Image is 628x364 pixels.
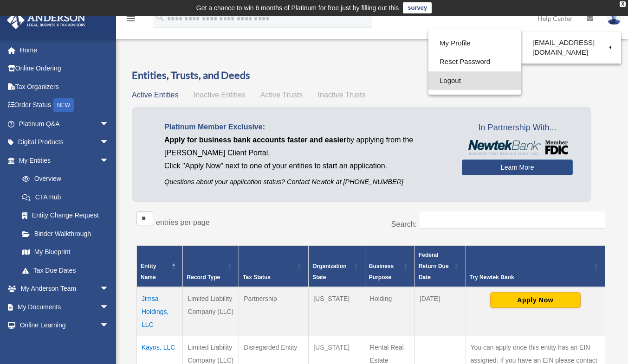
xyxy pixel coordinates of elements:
span: Business Purpose [369,263,394,281]
span: Inactive Trusts [318,91,366,99]
th: Business Purpose: Activate to sort [365,246,414,287]
a: My Entitiesarrow_drop_down [6,151,118,170]
span: arrow_drop_down [100,316,118,335]
span: Inactive Entities [194,91,246,99]
a: My Anderson Teamarrow_drop_down [6,280,123,298]
span: Active Entities [132,91,178,99]
p: Click "Apply Now" next to one of your entities to start an application. [164,160,448,172]
th: Entity Name: Activate to invert sorting [137,246,183,287]
span: Active Trusts [260,91,303,99]
a: Tax Due Dates [13,261,118,280]
span: arrow_drop_down [100,151,118,170]
img: NewtekBankLogoSM.png [466,140,568,155]
i: search [155,13,165,23]
label: entries per page [156,218,210,226]
a: Online Ordering [6,59,123,78]
p: Platinum Member Exclusive: [164,121,448,134]
td: Partnership [239,287,309,336]
a: Entity Change Request [13,206,118,225]
a: Home [6,41,123,59]
td: Limited Liability Company (LLC) [183,287,239,336]
span: Federal Return Due Date [419,252,449,281]
div: close [620,1,626,7]
a: Platinum Q&Aarrow_drop_down [6,115,123,133]
a: My Profile [428,34,521,53]
a: Binder Walkthrough [13,224,118,243]
span: Organization State [312,263,346,281]
span: Apply for business bank accounts faster and easier [164,136,346,144]
a: Logout [428,71,521,90]
span: arrow_drop_down [100,298,118,317]
div: NEW [53,98,74,112]
span: Record Type [187,274,220,281]
label: Search: [391,220,417,228]
a: [EMAIL_ADDRESS][DOMAIN_NAME] [521,34,621,61]
a: My Blueprint [13,243,118,262]
span: arrow_drop_down [100,133,118,152]
a: CTA Hub [13,188,118,206]
td: Jimsa Holdings, LLC [137,287,183,336]
div: Get a chance to win 6 months of Platinum for free just by filling out this [196,2,399,13]
a: Digital Productsarrow_drop_down [6,133,123,152]
a: Overview [13,170,114,188]
a: menu [125,16,136,24]
i: menu [125,13,136,24]
span: Tax Status [243,274,271,281]
p: Questions about your application status? Contact Newtek at [PHONE_NUMBER] [164,176,448,188]
span: Entity Name [141,263,156,281]
a: Learn More [462,160,573,175]
span: arrow_drop_down [100,115,118,134]
span: In Partnership With... [462,121,573,135]
th: Organization State: Activate to sort [309,246,365,287]
a: Reset Password [428,52,521,71]
p: by applying from the [PERSON_NAME] Client Portal. [164,134,448,160]
span: arrow_drop_down [100,280,118,299]
img: Anderson Advisors Platinum Portal [4,11,88,29]
th: Record Type: Activate to sort [183,246,239,287]
a: Online Learningarrow_drop_down [6,316,123,335]
a: Order StatusNEW [6,96,123,115]
td: Holding [365,287,414,336]
th: Federal Return Due Date: Activate to sort [414,246,466,287]
a: Tax Organizers [6,77,123,96]
th: Try Newtek Bank : Activate to sort [466,246,605,287]
th: Tax Status: Activate to sort [239,246,309,287]
div: Try Newtek Bank [470,272,591,283]
a: survey [403,2,432,13]
h3: Entities, Trusts, and Deeds [132,68,610,83]
a: My Documentsarrow_drop_down [6,298,123,316]
td: [US_STATE] [309,287,365,336]
td: [DATE] [414,287,466,336]
button: Apply Now [490,292,581,308]
img: User Pic [607,12,621,25]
